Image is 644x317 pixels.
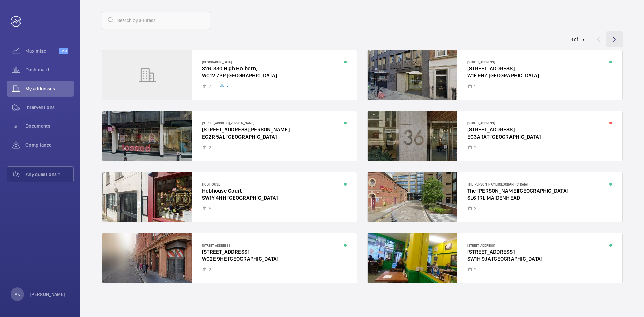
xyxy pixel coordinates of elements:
div: 1 – 8 of 15 [563,36,584,43]
span: Beta [59,48,68,54]
input: Search by address [102,12,210,29]
p: [PERSON_NAME] [30,291,66,298]
span: My addresses [25,85,74,92]
span: Any questions ? [26,171,73,178]
span: Compliance [25,142,74,148]
p: AK [15,291,20,298]
span: Maximize [25,48,59,54]
span: Documents [25,123,74,129]
span: Interventions [25,104,74,111]
span: Dashboard [25,66,74,73]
